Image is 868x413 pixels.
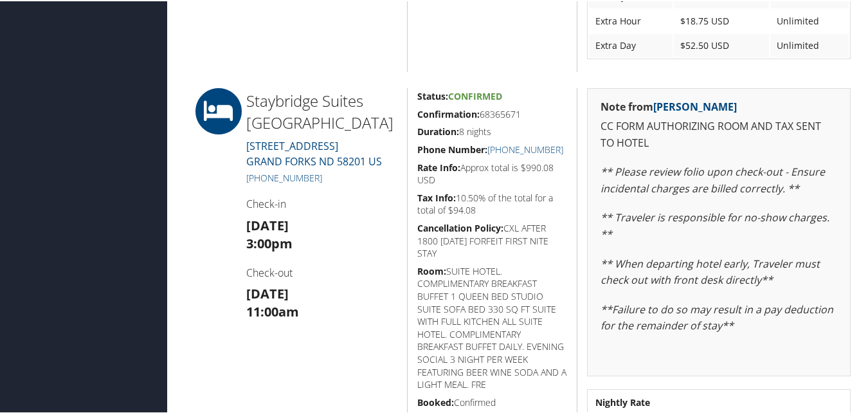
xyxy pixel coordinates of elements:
strong: 11:00am [246,302,299,319]
a: [PERSON_NAME] [653,98,737,113]
h2: Staybridge Suites [GEOGRAPHIC_DATA] [246,89,397,132]
h5: 68365671 [417,107,568,120]
td: Unlimited [770,8,849,32]
td: Extra Hour [589,8,672,32]
strong: Status: [417,89,448,101]
strong: Duration: [417,124,459,136]
p: CC FORM AUTHORIZING ROOM AND TAX SENT TO HOTEL [601,117,837,150]
h5: Confirmed [417,395,568,408]
h5: 10.50% of the total for a total of $94.08 [417,190,568,216]
strong: Confirmation: [417,107,480,119]
em: ** Traveler is responsible for no-show charges. ** [601,209,829,240]
td: $18.75 USD [674,8,769,32]
a: [PHONE_NUMBER] [487,142,563,154]
a: [PHONE_NUMBER] [246,170,322,183]
strong: [DATE] [246,216,289,233]
strong: 3:00pm [246,234,293,251]
strong: Tax Info: [417,190,456,203]
h5: 8 nights [417,124,568,137]
td: Unlimited [770,33,849,56]
strong: Note from [601,98,737,113]
h4: Check-out [246,264,397,279]
h5: SUITE HOTEL. COMPLIMENTARY BREAKFAST BUFFET 1 QUEEN BED STUDIO SUITE SOFA BED 330 SQ FT SUITE WIT... [417,264,568,390]
strong: Phone Number: [417,142,487,154]
strong: Booked: [417,395,454,407]
em: ** Please review folio upon check-out - Ensure incidental charges are billed correctly. ** [601,163,825,194]
h5: CXL AFTER 1800 [DATE] FORFEIT FIRST NITE STAY [417,221,568,259]
td: $52.50 USD [674,33,769,56]
strong: Cancellation Policy: [417,221,503,233]
h4: Check-in [246,196,397,210]
td: Extra Day [589,33,672,56]
em: ** When departing hotel early, Traveler must check out with front desk directly** [601,255,820,286]
a: [STREET_ADDRESS]GRAND FORKS ND 58201 US [246,138,382,167]
strong: Rate Info: [417,160,460,172]
h5: Approx total is $990.08 USD [417,160,568,185]
em: **Failure to do so may result in a pay deduction for the remainder of stay** [601,301,833,332]
strong: [DATE] [246,284,289,301]
th: Nightly Rate [589,390,849,413]
span: Confirmed [448,89,502,101]
strong: Room: [417,264,446,276]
